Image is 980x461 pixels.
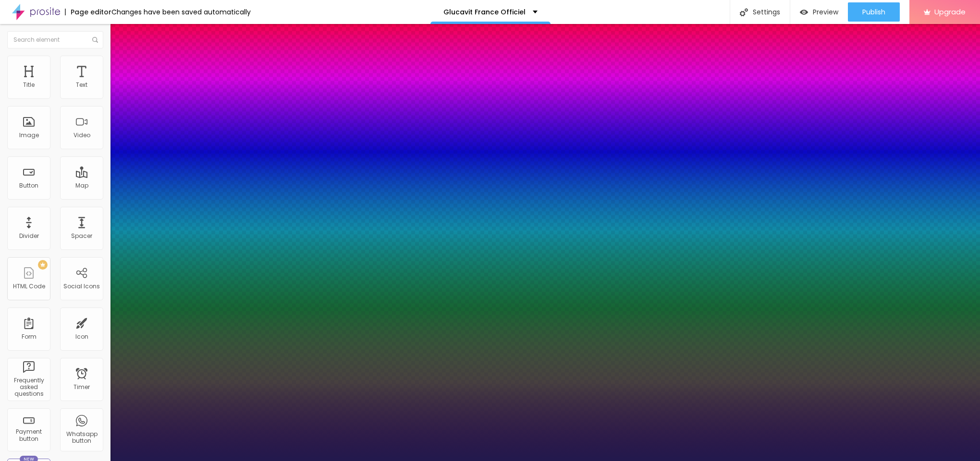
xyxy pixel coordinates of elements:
div: Changes have been saved automatically [111,9,251,15]
div: Frequently asked questions [10,377,48,398]
button: Publish [848,2,900,22]
div: Video [73,132,90,139]
div: Text [76,82,87,88]
button: Preview [790,2,848,22]
img: Icone [92,37,98,43]
div: Image [19,132,39,139]
span: Preview [813,8,838,16]
div: Form [22,333,37,340]
span: Publish [862,8,885,16]
span: Upgrade [934,8,966,16]
div: HTML Code [13,283,45,290]
div: Map [75,182,88,189]
p: Glucavit France Officiel [443,9,526,15]
div: Spacer [71,233,92,239]
div: Button [19,182,38,189]
div: Whatsapp button [62,431,100,445]
div: Icon [75,333,88,340]
div: Social Icons [63,283,100,290]
div: Title [23,82,35,88]
img: view-1.svg [800,8,808,16]
div: Divider [19,233,39,239]
div: Payment button [10,428,48,442]
img: Icone [740,8,748,16]
input: Search element [7,31,103,48]
div: Timer [73,384,90,390]
div: Page editor [65,9,111,15]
